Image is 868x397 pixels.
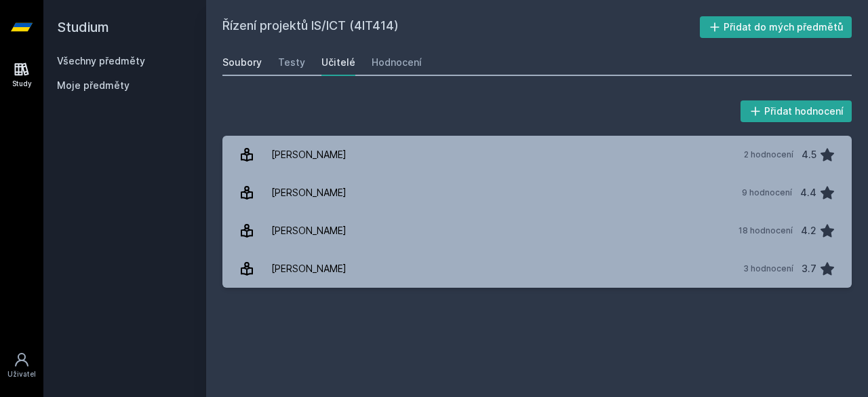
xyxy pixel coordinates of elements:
[278,49,305,76] a: Testy
[742,187,792,198] div: 9 hodnocení
[57,79,130,92] span: Moje předměty
[321,49,355,76] a: Učitelé
[222,136,852,174] a: [PERSON_NAME] 2 hodnocení 4.5
[222,250,852,288] a: [PERSON_NAME] 3 hodnocení 3.7
[3,345,41,386] a: Uživatel
[3,54,41,96] a: Study
[57,55,145,67] a: Všechny předměty
[222,49,262,76] a: Soubory
[271,141,347,168] div: [PERSON_NAME]
[271,217,347,244] div: [PERSON_NAME]
[738,225,793,236] div: 18 hodnocení
[222,174,852,212] a: [PERSON_NAME] 9 hodnocení 4.4
[222,16,700,38] h2: Řízení projektů IS/ICT (4IT414)
[801,217,816,244] div: 4.2
[372,49,422,76] a: Hodnocení
[7,369,36,379] div: Uživatel
[741,100,852,122] button: Přidat hodnocení
[802,141,816,168] div: 4.5
[278,56,305,69] div: Testy
[271,179,347,206] div: [PERSON_NAME]
[222,56,262,69] div: Soubory
[802,255,816,282] div: 3.7
[271,255,347,282] div: [PERSON_NAME]
[372,56,422,69] div: Hodnocení
[222,212,852,250] a: [PERSON_NAME] 18 hodnocení 4.2
[744,149,793,160] div: 2 hodnocení
[700,16,852,38] button: Přidat do mých předmětů
[321,56,355,69] div: Učitelé
[12,79,32,89] div: Study
[743,263,793,274] div: 3 hodnocení
[800,179,816,206] div: 4.4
